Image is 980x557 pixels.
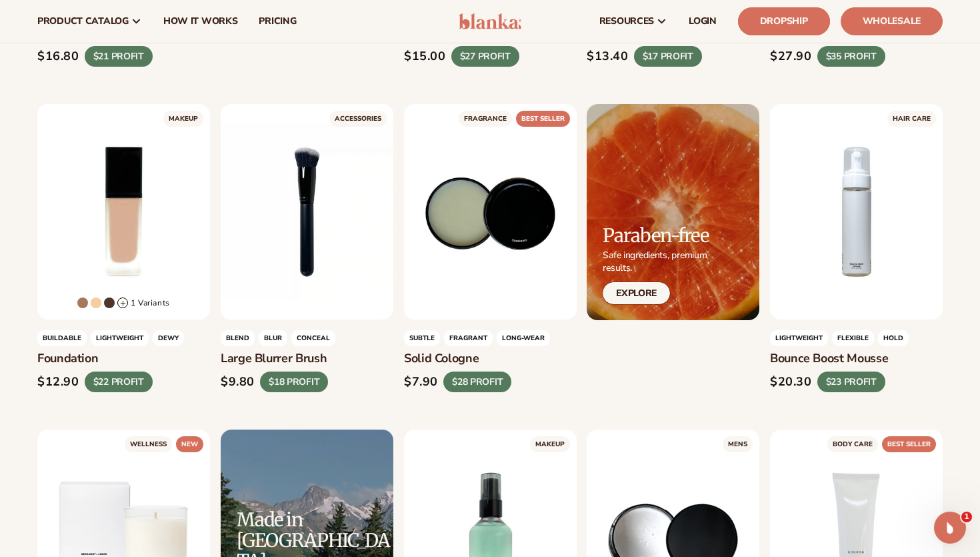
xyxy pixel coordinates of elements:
[221,352,393,367] h3: Large blurrer brush
[85,46,153,67] div: $21 PROFIT
[603,225,709,246] h2: Paraben-free
[221,331,255,347] span: blend
[37,16,129,27] span: product catalog
[259,16,296,27] span: pricing
[770,49,812,64] div: $27.90
[689,16,717,27] span: LOGIN
[459,13,522,29] img: logo
[153,331,184,347] span: dewy
[443,372,511,392] div: $28 PROFIT
[163,16,238,27] span: How It Works
[404,352,577,367] h3: Solid cologne
[37,49,79,64] div: $16.80
[770,375,812,390] div: $20.30
[444,331,493,347] span: fragrant
[291,331,335,347] span: conceal
[599,16,654,27] span: resources
[91,331,149,347] span: lightweight
[817,46,885,67] div: $35 PROFIT
[404,375,438,390] div: $7.90
[770,331,828,347] span: lightweight
[404,331,440,347] span: subtle
[451,46,519,67] div: $27 PROFIT
[85,372,153,392] div: $22 PROFIT
[37,331,87,347] span: Buildable
[37,352,210,367] h3: Foundation
[841,7,943,35] a: Wholesale
[832,331,874,347] span: flexible
[878,331,909,347] span: hold
[634,46,702,67] div: $17 PROFIT
[603,282,670,304] a: Explore
[603,249,709,273] p: Safe ingredients, premium results.
[37,375,79,390] div: $12.90
[221,375,255,390] div: $9.80
[817,372,885,392] div: $23 PROFIT
[961,512,972,522] span: 1
[259,331,287,347] span: blur
[770,352,943,367] h3: Bounce boost mousse
[497,331,550,347] span: long-wear
[738,7,830,35] a: Dropship
[404,49,446,64] div: $15.00
[587,49,629,64] div: $13.40
[260,372,328,392] div: $18 PROFIT
[934,512,966,544] iframe: Intercom live chat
